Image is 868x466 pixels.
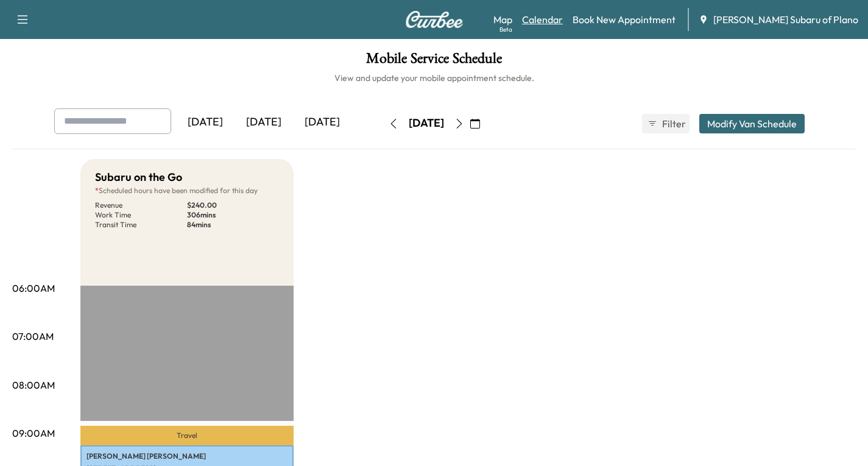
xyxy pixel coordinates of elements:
[95,210,187,220] p: Work Time
[187,210,279,220] p: 306 mins
[642,114,690,133] button: Filter
[12,51,856,72] h1: Mobile Service Schedule
[405,11,464,28] img: Curbee Logo
[187,220,279,230] p: 84 mins
[12,426,55,440] p: 09:00AM
[293,108,351,136] div: [DATE]
[573,12,676,27] a: Book New Appointment
[86,451,288,461] p: [PERSON_NAME] [PERSON_NAME]
[95,186,279,196] p: Scheduled hours have been modified for this day
[662,116,684,131] span: Filter
[235,108,293,136] div: [DATE]
[409,116,444,131] div: [DATE]
[187,200,279,210] p: $ 240.00
[522,12,563,27] a: Calendar
[95,200,187,210] p: Revenue
[95,169,182,186] h5: Subaru on the Go
[699,114,805,133] button: Modify Van Schedule
[713,12,858,27] span: [PERSON_NAME] Subaru of Plano
[493,12,512,27] a: MapBeta
[12,329,54,344] p: 07:00AM
[80,426,294,445] p: Travel
[12,72,856,84] h6: View and update your mobile appointment schedule.
[499,25,512,34] div: Beta
[95,220,187,230] p: Transit Time
[12,378,55,392] p: 08:00AM
[176,108,235,136] div: [DATE]
[12,281,55,295] p: 06:00AM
